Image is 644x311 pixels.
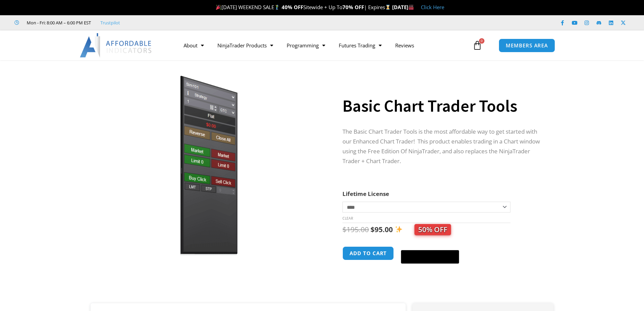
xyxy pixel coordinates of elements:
[506,43,548,48] span: MEMBERS AREA
[342,225,347,234] span: $
[211,38,280,53] a: NinjaTrader Products
[392,4,414,10] strong: [DATE]
[479,38,484,44] span: 0
[401,250,459,264] button: Buy with GPay
[214,4,392,10] span: [DATE] WEEKEND SALE Sitewide + Up To | Expires
[462,36,492,55] a: 0
[342,94,540,118] h1: Basic Chart Trader Tools
[385,5,390,10] img: ⌛
[282,4,303,10] strong: 40% OFF
[332,38,388,53] a: Futures Trading
[100,72,317,259] img: BasicTools
[342,225,369,234] bdi: 195.00
[395,226,402,233] img: ✨
[371,225,393,234] bdi: 95.00
[414,224,451,235] span: 50% OFF
[275,5,280,10] img: 🏌️‍♂️
[280,38,332,53] a: Programming
[25,19,91,27] span: Mon - Fri: 8:00 AM – 6:00 PM EST
[342,127,540,166] p: The Basic Chart Trader Tools is the most affordable way to get started with our Enhanced Chart Tr...
[216,5,221,10] img: 🎉
[421,4,444,10] a: Click Here
[342,246,394,260] button: Add to cart
[342,190,389,198] label: Lifetime License
[371,225,375,234] span: $
[388,38,421,53] a: Reviews
[100,19,120,27] a: Trustpilot
[342,216,353,221] a: Clear options
[400,245,460,246] iframe: Secure express checkout frame
[177,38,471,53] nav: Menu
[342,4,364,10] strong: 70% OFF
[80,33,152,58] img: LogoAI | Affordable Indicators – NinjaTrader
[499,39,555,52] a: MEMBERS AREA
[409,5,414,10] img: 🏭
[177,38,211,53] a: About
